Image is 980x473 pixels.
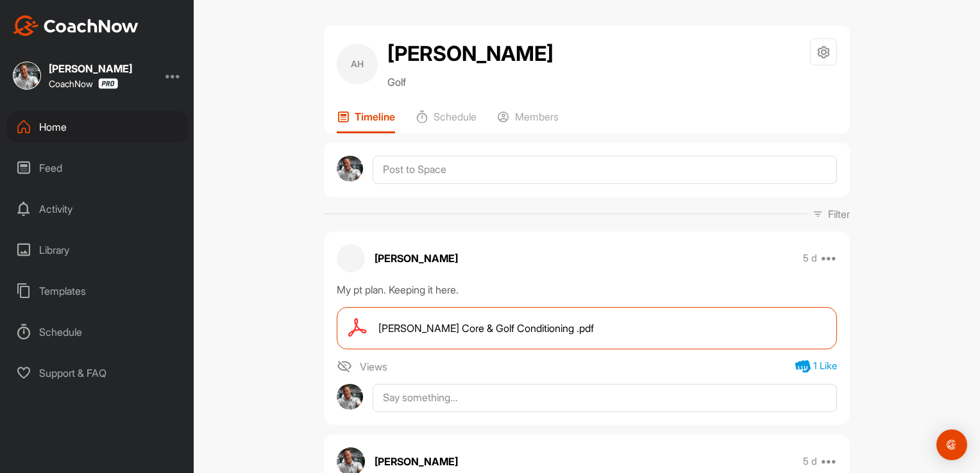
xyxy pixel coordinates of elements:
p: 5 d [803,455,817,468]
div: Activity [7,193,188,225]
img: avatar [337,156,363,182]
p: [PERSON_NAME] [375,454,458,469]
a: [PERSON_NAME] Core & Golf Conditioning .pdf [337,307,837,349]
div: Templates [7,275,188,307]
p: Members [515,110,559,123]
img: CoachNow Pro [98,78,118,89]
p: Filter [828,206,850,222]
p: Golf [387,74,553,90]
div: CoachNow [49,78,118,89]
span: Views [360,359,387,374]
div: AH [337,44,378,85]
img: square_7e0ac166d417cf700b0feb9d49a4da7f.jpg [13,62,41,90]
div: Home [7,111,188,143]
div: Support & FAQ [7,357,188,389]
div: Library [7,234,188,266]
img: avatar [337,384,363,410]
p: Timeline [355,110,395,123]
div: Open Intercom Messenger [936,429,967,460]
div: [PERSON_NAME] [49,63,132,74]
div: Schedule [7,316,188,348]
div: My pt plan. Keeping it here. [337,282,837,297]
div: 1 Like [813,359,837,374]
div: Feed [7,152,188,184]
h2: [PERSON_NAME] [387,38,553,69]
p: 5 d [803,252,817,265]
p: Schedule [434,110,477,123]
img: CoachNow [13,15,139,36]
img: icon [337,359,352,374]
span: [PERSON_NAME] Core & Golf Conditioning .pdf [378,320,594,336]
p: [PERSON_NAME] [375,251,458,266]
